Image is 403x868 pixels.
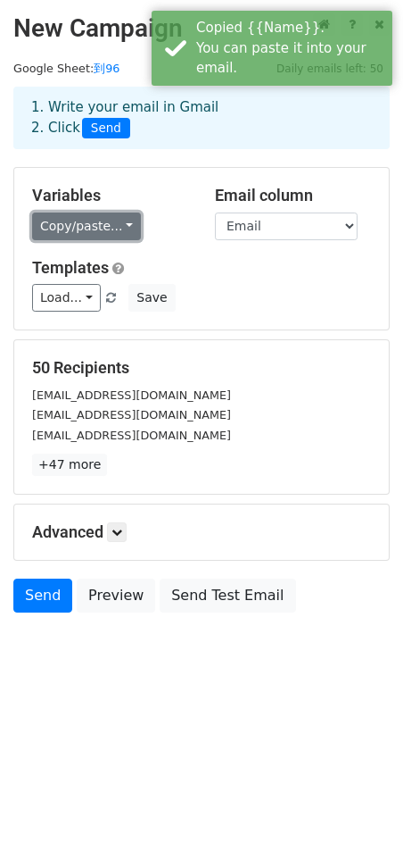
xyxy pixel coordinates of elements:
[128,284,175,312] button: Save
[32,408,231,421] small: [EMAIL_ADDRESS][DOMAIN_NAME]
[196,18,385,79] div: Copied {{Name}}. You can paste it into your email.
[215,186,371,205] h5: Email column
[160,579,295,613] a: Send Test Email
[32,522,371,542] h5: Advanced
[32,358,371,378] h5: 50 Recipients
[32,258,109,277] a: Templates
[13,62,119,75] small: Google Sheet:
[94,62,119,75] a: 到96
[13,579,72,613] a: Send
[32,429,231,442] small: [EMAIL_ADDRESS][DOMAIN_NAME]
[32,454,107,476] a: +47 more
[32,213,141,240] a: Copy/paste...
[32,284,101,312] a: Load...
[77,579,155,613] a: Preview
[82,118,130,139] span: Send
[18,97,385,138] div: 1. Write your email in Gmail 2. Click
[32,388,231,402] small: [EMAIL_ADDRESS][DOMAIN_NAME]
[13,13,390,44] h2: New Campaign
[314,782,403,868] iframe: Chat Widget
[32,186,188,205] h5: Variables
